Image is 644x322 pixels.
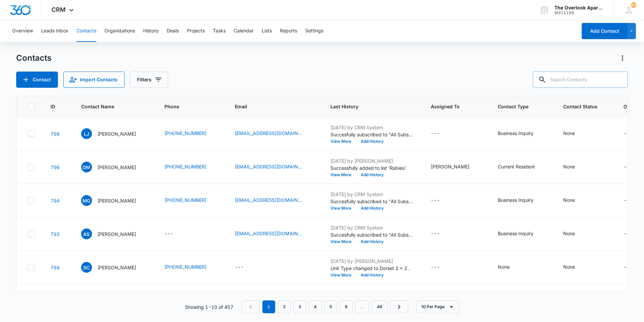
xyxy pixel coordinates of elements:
[563,230,575,237] div: None
[631,2,636,8] span: 30
[293,300,306,313] a: Page 3
[431,130,452,138] div: Assigned To - - Select to Edit Field
[235,230,314,238] div: Email - snedecoramber@gmail.com - Select to Edit Field
[63,72,125,88] button: Import Contacts
[330,198,415,205] p: Succesfully subscribed to "All Subscribers".
[81,103,138,110] span: Contact Name
[81,262,148,273] div: Contact Name - Steven Crouse - Select to Edit Field
[330,291,415,298] p: [DATE] by CRM System
[16,72,58,88] button: Add Contact
[330,139,356,143] button: View More
[51,131,60,137] a: Navigate to contact details page for Lori Jollie
[164,163,219,171] div: Phone - 9706726759 - Select to Edit Field
[324,300,337,313] a: Page 5
[104,20,135,42] button: Organizations
[498,230,534,237] div: Business Inquiry
[431,263,452,271] div: Assigned To - - Select to Edit Field
[563,230,587,238] div: Contact Status - None - Select to Edit Field
[533,72,628,88] input: Search Contacts
[563,130,587,138] div: Contact Status - None - Select to Edit Field
[143,20,159,42] button: History
[498,263,510,270] div: None
[41,20,68,42] button: Leads Inbox
[81,128,148,139] div: Contact Name - Lori Jollie - Select to Edit Field
[164,230,186,238] div: Phone - - Select to Edit Field
[309,300,322,313] a: Page 4
[563,163,587,171] div: Contact Status - None - Select to Edit Field
[235,130,302,137] a: [EMAIL_ADDRESS][DOMAIN_NAME]
[554,10,604,15] div: account id
[563,196,575,204] div: None
[330,164,415,171] p: Successfully added to list 'Rabies'.
[130,72,168,88] button: Filters
[187,20,205,42] button: Projects
[51,231,60,237] a: Navigate to contact details page for Amber Snedecor
[498,130,534,137] div: Business Inquiry
[235,130,314,138] div: Email - lorijollie62@gmail.com - Select to Edit Field
[563,263,575,270] div: None
[235,196,314,205] div: Email - Mgngee@gmail.com - Select to Edit Field
[431,103,472,110] span: Assigned To
[164,163,206,170] a: [PHONE_NUMBER]
[81,229,148,239] div: Contact Name - Amber Snedecor - Select to Edit Field
[76,20,96,42] button: Contacts
[623,196,633,205] div: ---
[51,265,60,270] a: Navigate to contact details page for Steven Crouse
[164,196,219,205] div: Phone - 2693658270 - Select to Edit Field
[164,130,219,138] div: Phone - 9707028635 - Select to Edit Field
[498,263,522,271] div: Contact Type - None - Select to Edit Field
[372,300,387,313] a: Page 46
[235,196,302,204] a: [EMAIL_ADDRESS][DOMAIN_NAME]
[81,195,92,206] span: MG
[12,20,33,42] button: Overview
[235,230,302,237] a: [EMAIL_ADDRESS][DOMAIN_NAME]
[431,163,482,171] div: Assigned To - Desirea Archuleta - Select to Edit Field
[51,198,60,204] a: Navigate to contact details page for Megan Gee
[582,23,627,39] button: Add Contact
[235,163,314,171] div: Email - Dez121304@gmail.com - Select to Edit Field
[563,103,598,110] span: Contact Status
[554,5,604,10] div: account name
[164,103,209,110] span: Phone
[164,263,206,270] a: [PHONE_NUMBER]
[234,20,254,42] button: Calendar
[164,263,219,271] div: Phone - 3039127328 - Select to Edit Field
[164,196,206,204] a: [PHONE_NUMBER]
[330,131,415,138] p: Succesfully subscribed to "All Subscribers".
[431,196,452,205] div: Assigned To - - Select to Edit Field
[498,196,546,205] div: Contact Type - Business Inquiry - Select to Edit Field
[52,6,66,13] span: CRM
[498,163,547,171] div: Contact Type - Current Resident - Select to Edit Field
[262,300,275,313] em: 1
[185,303,233,311] p: Showing 1-10 of 457
[330,240,356,244] button: View More
[431,130,440,138] div: ---
[498,230,546,238] div: Contact Type - Business Inquiry - Select to Edit Field
[167,20,179,42] button: Deals
[431,230,452,238] div: Assigned To - - Select to Edit Field
[617,53,628,63] button: Actions
[81,195,148,206] div: Contact Name - Megan Gee - Select to Edit Field
[356,240,388,244] button: Add History
[563,196,587,205] div: Contact Status - None - Select to Edit Field
[498,103,537,110] span: Contact Type
[623,263,633,271] div: ---
[235,103,304,110] span: Email
[330,124,415,131] p: [DATE] by CRM System
[631,2,636,8] div: notifications count
[416,300,459,313] button: 10 Per Page
[356,139,388,143] button: Add History
[563,130,575,137] div: None
[51,103,55,110] span: ID
[431,196,440,205] div: ---
[81,162,92,172] span: DM
[563,163,575,170] div: None
[563,263,587,271] div: Contact Status - None - Select to Edit Field
[330,258,415,265] p: [DATE] by [PERSON_NAME]
[330,265,415,272] p: Unit Type changed to Dorset 2 x 2 .
[498,163,535,170] div: Current Resident
[235,263,244,271] div: ---
[97,130,136,137] p: [PERSON_NAME]
[623,230,633,238] div: ---
[330,173,356,177] button: View More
